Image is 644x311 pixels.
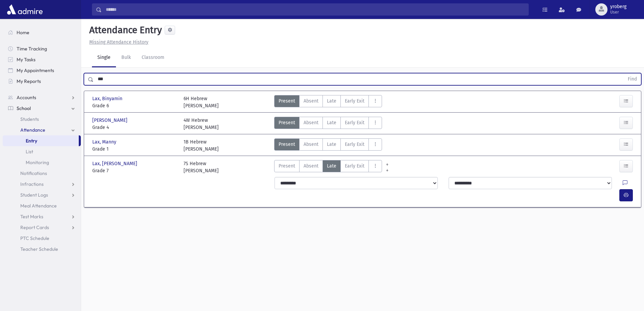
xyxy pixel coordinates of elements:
[92,95,124,102] span: Lax, Binyamin
[624,73,641,85] button: Find
[26,138,37,144] span: Entry
[20,181,44,187] span: Infractions
[92,117,129,124] span: [PERSON_NAME]
[184,138,219,153] div: 1B Hebrew [PERSON_NAME]
[304,162,318,170] span: Absent
[17,105,31,111] span: School
[136,48,170,67] a: Classroom
[20,127,45,133] span: Attendance
[274,117,382,131] div: AttTypes
[92,102,177,109] span: Grade 6
[3,43,81,54] a: Time Tracking
[87,24,162,36] h5: Attendance Entry
[3,168,81,179] a: Notifications
[20,235,49,241] span: PTC Schedule
[89,39,148,45] u: Missing Attendance History
[17,78,41,84] span: My Reports
[279,119,295,126] span: Present
[3,54,81,65] a: My Tasks
[102,3,528,16] input: Search
[279,141,295,148] span: Present
[3,114,81,125] a: Students
[304,97,318,105] span: Absent
[17,67,54,73] span: My Appointments
[92,167,177,174] span: Grade 7
[26,149,33,155] span: List
[3,27,81,38] a: Home
[345,162,364,170] span: Early Exit
[3,76,81,87] a: My Reports
[17,29,29,36] span: Home
[92,160,139,167] span: Lax, [PERSON_NAME]
[3,222,81,233] a: Report Cards
[184,95,219,109] div: 6H Hebrew [PERSON_NAME]
[3,211,81,222] a: Test Marks
[20,203,57,209] span: Meal Attendance
[20,246,58,252] span: Teacher Schedule
[304,119,318,126] span: Absent
[184,117,219,131] div: 4W Hebrew [PERSON_NAME]
[3,233,81,244] a: PTC Schedule
[5,3,44,16] img: AdmirePro
[327,119,336,126] span: Late
[304,141,318,148] span: Absent
[3,103,81,114] a: School
[20,192,48,198] span: Student Logs
[3,125,81,135] a: Attendance
[87,39,148,45] a: Missing Attendance History
[3,146,81,157] a: List
[345,97,364,105] span: Early Exit
[92,138,118,146] span: Lax, Manny
[3,200,81,211] a: Meal Attendance
[3,179,81,190] a: Infractions
[3,244,81,254] a: Teacher Schedule
[17,46,47,52] span: Time Tracking
[327,97,336,105] span: Late
[20,116,39,122] span: Students
[3,190,81,200] a: Student Logs
[610,9,626,15] span: User
[327,162,336,170] span: Late
[3,157,81,168] a: Monitoring
[3,65,81,76] a: My Appointments
[279,97,295,105] span: Present
[327,141,336,148] span: Late
[274,138,382,153] div: AttTypes
[92,146,177,153] span: Grade 1
[20,214,43,220] span: Test Marks
[345,119,364,126] span: Early Exit
[274,160,382,174] div: AttTypes
[92,124,177,131] span: Grade 4
[20,170,47,176] span: Notifications
[3,135,79,146] a: Entry
[610,4,626,9] span: yroberg
[92,48,116,67] a: Single
[184,160,219,174] div: 7S Hebrew [PERSON_NAME]
[26,159,49,165] span: Monitoring
[345,141,364,148] span: Early Exit
[279,162,295,170] span: Present
[17,57,35,63] span: My Tasks
[20,224,49,230] span: Report Cards
[116,48,136,67] a: Bulk
[17,94,36,101] span: Accounts
[3,92,81,103] a: Accounts
[274,95,382,109] div: AttTypes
